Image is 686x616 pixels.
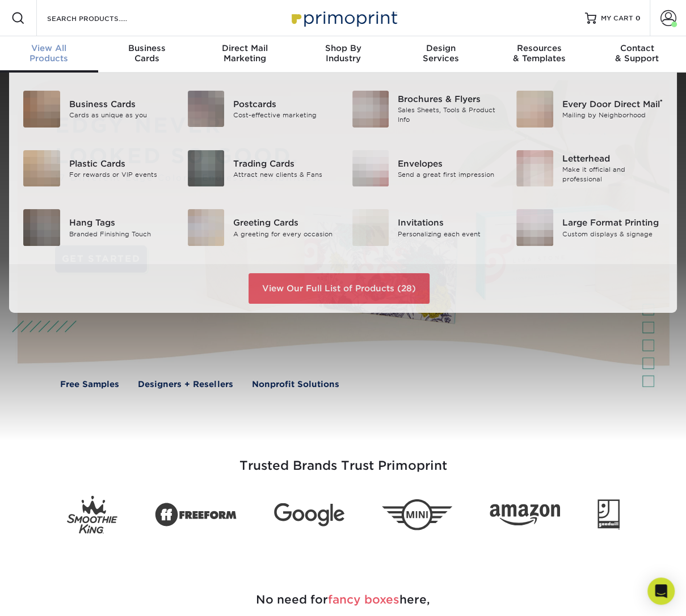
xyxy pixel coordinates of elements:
[562,229,663,239] div: Custom displays & signage
[23,150,60,187] img: Plastic Cards
[188,150,225,187] img: Trading Cards
[23,91,60,128] img: Business Cards
[588,43,686,53] span: Contact
[233,170,334,180] div: Attract new clients & Fans
[188,209,225,246] img: Greeting Cards
[490,36,588,73] a: Resources& Templates
[516,150,553,187] img: Letterhead
[516,91,553,128] img: Every Door Direct Mail
[398,106,499,125] div: Sales Sheets, Tools & Product Info
[69,170,170,180] div: For rewards or VIP events
[46,11,157,25] input: SEARCH PRODUCTS.....
[398,229,499,239] div: Personalizing each event
[562,98,663,111] div: Every Door Direct Mail
[516,209,553,246] img: Large Format Printing
[398,216,499,229] div: Invitations
[233,98,334,111] div: Postcards
[233,229,334,239] div: A greeting for every occasion
[187,205,335,250] a: Greeting Cards Greeting Cards A greeting for every occasion
[98,43,196,63] div: Cards
[294,43,392,53] span: Shop By
[398,94,499,106] div: Brochures & Flyers
[274,503,344,526] img: Google
[516,86,663,132] a: Every Door Direct Mail Every Door Direct Mail® Mailing by Neighborhood
[490,43,588,63] div: & Templates
[69,229,170,239] div: Branded Finishing Touch
[562,165,663,184] div: Make it official and professional
[155,496,237,533] img: Freeform
[636,14,641,22] span: 0
[11,431,675,487] h3: Trusted Brands Trust Primoprint
[187,146,335,192] a: Trading Cards Trading Cards Attract new clients & Fans
[23,205,170,250] a: Hang Tags Hang Tags Branded Finishing Touch
[69,98,170,111] div: Business Cards
[588,36,686,73] a: Contact& Support
[392,36,490,73] a: DesignServices
[398,158,499,170] div: Envelopes
[294,36,392,73] a: Shop ByIndustry
[249,273,430,304] a: View Our Full List of Products (28)
[196,43,294,63] div: Marketing
[23,146,170,192] a: Plastic Cards Plastic Cards For rewards or VIP events
[233,216,334,229] div: Greeting Cards
[328,593,399,606] span: fancy boxes
[287,6,400,30] img: Primoprint
[490,43,588,53] span: Resources
[516,205,663,250] a: Large Format Printing Large Format Printing Custom displays & signage
[196,43,294,53] span: Direct Mail
[196,36,294,73] a: Direct MailMarketing
[233,111,334,120] div: Cost-effective marketing
[352,205,499,250] a: Invitations Invitations Personalizing each event
[562,111,663,120] div: Mailing by Neighborhood
[382,499,452,530] img: Mini
[187,86,335,131] a: Postcards Postcards Cost-effective marketing
[233,158,334,170] div: Trading Cards
[597,499,620,530] img: Goodwill
[23,209,60,246] img: Hang Tags
[98,43,196,53] span: Business
[69,111,170,120] div: Cards as unique as you
[69,158,170,170] div: Plastic Cards
[398,170,499,180] div: Send a great first impression
[562,216,663,229] div: Large Format Printing
[352,91,389,128] img: Brochures & Flyers
[67,496,117,534] img: Smoothie King
[23,86,170,132] a: Business Cards Business Cards Cards as unique as you
[647,577,675,605] div: Open Intercom Messenger
[562,152,663,165] div: Letterhead
[660,97,663,105] sup: ®
[588,43,686,63] div: & Support
[352,209,389,246] img: Invitations
[516,146,663,192] a: Letterhead Letterhead Make it official and professional
[392,43,490,63] div: Services
[352,150,389,187] img: Envelopes
[490,504,560,525] img: Amazon
[188,91,225,127] img: Postcards
[352,146,499,192] a: Envelopes Envelopes Send a great first impression
[352,86,499,132] a: Brochures & Flyers Brochures & Flyers Sales Sheets, Tools & Product Info
[601,14,633,23] span: MY CART
[294,43,392,63] div: Industry
[69,216,170,229] div: Hang Tags
[392,43,490,53] span: Design
[98,36,196,73] a: BusinessCards
[3,581,96,612] iframe: Google Customer Reviews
